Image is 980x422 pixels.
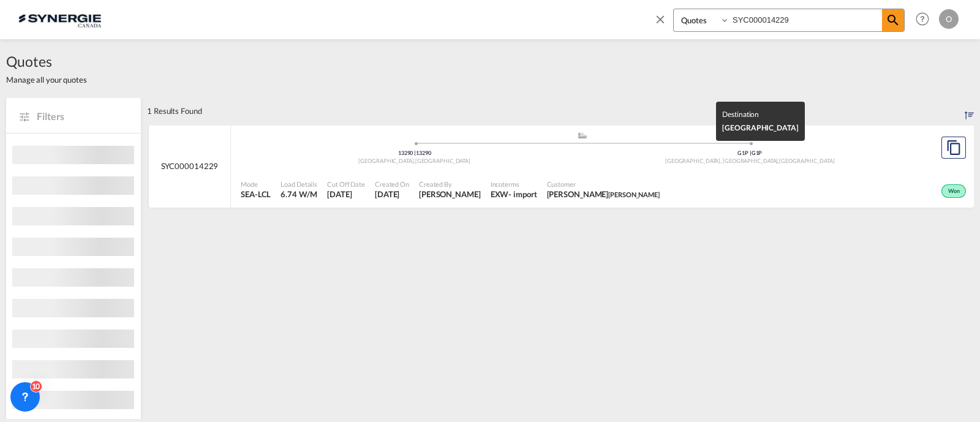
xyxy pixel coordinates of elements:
[665,157,779,164] span: [GEOGRAPHIC_DATA], [GEOGRAPHIC_DATA]
[241,179,271,189] span: Mode
[722,123,798,132] span: [GEOGRAPHIC_DATA]
[414,149,416,156] span: |
[729,9,882,31] input: Enter Quotation Number
[419,179,481,189] span: Created By
[37,110,129,123] span: Filters
[750,149,752,156] span: |
[654,12,667,26] md-icon: icon-close
[508,189,537,200] div: - import
[608,190,660,198] span: [PERSON_NAME]
[547,179,660,189] span: Customer
[779,157,834,164] span: [GEOGRAPHIC_DATA]
[375,179,409,189] span: Created On
[941,184,966,198] div: Won
[547,189,660,200] span: Vincent Peycelon Laura Secord
[882,9,904,31] span: icon-magnify
[149,125,974,208] div: SYC000014229 assets/icons/custom/ship-fill.svgassets/icons/custom/roll-o-plane.svgOrigin FranceDe...
[722,108,798,121] div: Destination
[327,179,365,189] span: Cut Off Date
[912,9,933,29] span: Help
[948,187,963,196] span: Won
[654,9,673,38] span: icon-close
[147,97,202,124] div: 1 Results Found
[416,149,431,156] span: 13290
[6,51,87,71] span: Quotes
[241,189,271,200] span: SEA-LCL
[886,13,900,28] md-icon: icon-magnify
[752,149,763,156] span: G1P
[281,189,317,199] span: 6.74 W/M
[946,140,961,155] md-icon: assets/icons/custom/copyQuote.svg
[281,179,317,189] span: Load Details
[912,9,939,31] div: Help
[491,189,537,200] div: EXW import
[575,132,590,138] md-icon: assets/icons/custom/ship-fill.svg
[941,137,966,159] button: Copy Quote
[491,179,537,189] span: Incoterms
[415,157,470,164] span: [GEOGRAPHIC_DATA]
[965,97,974,124] div: Sort by: Created On
[358,157,415,164] span: [GEOGRAPHIC_DATA]
[18,6,101,33] img: 1f56c880d42311ef80fc7dca854c8e59.png
[939,9,959,29] div: O
[778,157,779,164] span: ,
[414,157,415,164] span: ,
[491,189,509,200] div: EXW
[6,74,87,85] span: Manage all your quotes
[419,189,481,200] span: Karen Mercier
[375,189,409,200] span: 21 Aug 2025
[398,149,416,156] span: 13290
[327,189,365,200] span: 21 Aug 2025
[737,149,752,156] span: G1P
[161,160,219,171] span: SYC000014229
